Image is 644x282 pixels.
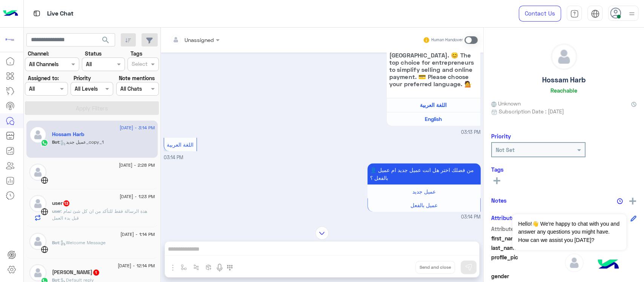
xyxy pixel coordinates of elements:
img: defaultAdmin.png [29,126,46,143]
span: Subscription Date : [DATE] [499,107,564,115]
span: : عميل جديد_copy_1 [59,139,104,145]
img: hulul-logo.png [595,252,621,278]
h5: user [52,200,70,206]
img: tab [32,9,41,18]
span: عميل جديد [412,188,436,195]
img: WebChat [41,208,48,215]
img: defaultAdmin.png [565,253,584,272]
button: Apply Filters [25,101,159,115]
span: Bot [52,139,59,145]
img: defaultAdmin.png [29,164,46,181]
h6: Tags [491,166,636,173]
label: Channel: [28,50,49,57]
img: defaultAdmin.png [29,264,46,281]
a: Contact Us [519,6,561,22]
span: 1 [93,270,99,276]
span: last_name [491,244,563,252]
h6: Notes [491,197,507,204]
span: 03:14 PM [164,155,183,160]
span: : Welcome Message [59,240,106,245]
img: tab [591,9,599,18]
img: add [629,198,636,205]
span: اللغة العربية [167,141,194,148]
img: tab [570,9,579,18]
span: [DATE] - 1:23 PM [120,193,155,200]
h6: Priority [491,133,511,139]
img: WebChat [41,177,48,184]
small: Human Handover [431,37,463,43]
h5: Hossam Harb [542,76,586,84]
span: [DATE] - 12:14 PM [118,262,155,269]
span: English [425,116,442,122]
h6: Attributes [491,214,518,221]
h5: Hossam Harb [52,131,84,138]
p: 14/9/2025, 3:14 PM [367,163,481,184]
label: Priority [74,74,91,82]
span: Unknown [491,99,521,107]
span: هذة الرسالة فقط للتأكد من ان كل شئ تمام قبل بدء العمل [52,208,147,221]
img: scroll [315,226,329,240]
span: Hello!👋 We're happy to chat with you and answer any questions you might have. How can we assist y... [512,214,626,250]
span: [DATE] - 3:14 PM [120,124,155,131]
span: 13 [63,200,69,206]
span: profile_pic [491,253,563,271]
button: Send and close [415,261,455,274]
img: WhatsApp [41,139,48,147]
img: defaultAdmin.png [29,233,46,250]
div: Select [131,60,148,70]
h5: Mahmoud Gamal Alafandy [52,269,100,276]
img: WebChat [41,246,48,253]
label: Tags [131,50,142,57]
label: Status [85,50,101,57]
img: 171468393613305 [3,33,17,46]
span: عميل بالفعل [410,202,438,208]
h6: Reachable [550,87,577,94]
span: Attribute Name [491,225,563,233]
span: 03:13 PM [461,129,481,136]
p: Live Chat [47,9,74,19]
span: user [52,208,61,214]
span: gender [491,272,563,280]
img: profile [627,9,636,19]
img: Logo [3,6,18,22]
label: Assigned to: [28,74,59,82]
a: tab [567,6,582,22]
span: null [565,272,637,280]
img: defaultAdmin.png [551,44,577,70]
span: search [101,36,110,45]
span: [DATE] - 1:14 PM [120,231,155,238]
img: defaultAdmin.png [29,195,46,212]
span: first_name [491,234,563,242]
button: search [97,33,115,50]
span: [DATE] - 2:28 PM [119,162,155,169]
label: Note mentions [119,74,155,82]
span: مرحبًا بك [PERSON_NAME] في [GEOGRAPHIC_DATA]. 😊 الاختيار الأول لرواد الأعمال لتسهيل البيع والدفع ... [389,8,478,87]
span: اللغة العربية [420,102,447,108]
span: 03:14 PM [461,214,481,221]
span: Bot [52,240,59,245]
